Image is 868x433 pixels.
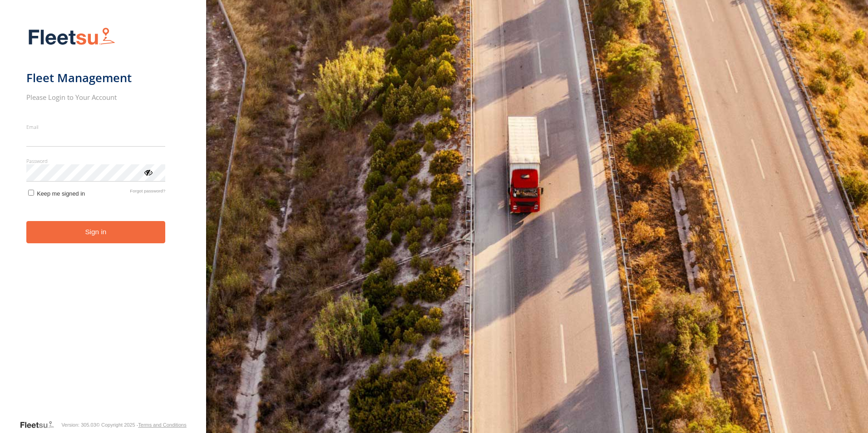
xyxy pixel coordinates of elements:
span: Keep me signed in [37,190,85,197]
img: Fleetsu [26,25,117,49]
button: Sign in [26,221,166,243]
label: Email [26,123,166,130]
a: Terms and Conditions [138,422,186,428]
a: Forgot password? [130,188,165,197]
input: Keep me signed in [28,190,34,196]
form: main [26,22,180,419]
div: ViewPassword [143,167,153,177]
h1: Fleet Management [26,70,166,85]
div: © Copyright 2025 - [96,422,187,428]
div: Version: 305.03 [61,422,96,428]
label: Password [26,157,166,164]
h2: Please Login to Your Account [26,93,166,102]
a: Visit our Website [20,420,61,429]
